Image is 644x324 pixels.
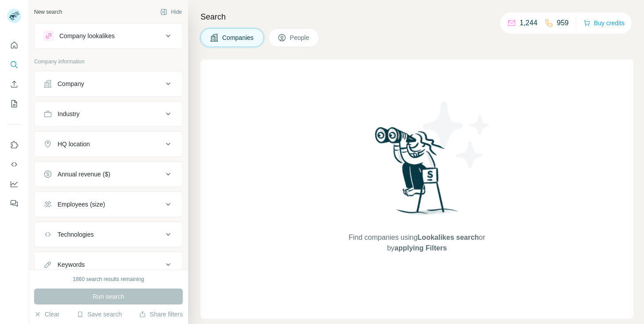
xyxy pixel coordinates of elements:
[58,170,110,179] div: Annual revenue ($)
[7,37,21,53] button: Quick start
[35,164,182,185] button: Annual revenue ($)
[35,133,182,155] button: HQ location
[417,95,497,175] img: Surfe Illustration - Stars
[35,103,182,125] button: Industry
[7,176,21,192] button: Dashboard
[201,11,633,23] h4: Search
[7,96,21,112] button: My lists
[58,260,85,269] div: Keywords
[154,5,188,19] button: Hide
[520,18,537,28] p: 1,244
[557,18,569,28] p: 959
[346,232,488,254] span: Find companies using or by
[73,275,144,283] div: 1860 search results remaining
[290,33,310,42] span: People
[59,31,115,40] div: Company lookalikes
[7,156,21,172] button: Use Surfe API
[34,310,59,319] button: Clear
[58,200,105,209] div: Employees (size)
[58,109,80,118] div: Industry
[77,310,122,319] button: Save search
[7,195,21,211] button: Feedback
[58,140,90,148] div: HQ location
[34,58,183,66] p: Company information
[35,73,182,94] button: Company
[371,125,463,223] img: Surfe Illustration - Woman searching with binoculars
[34,8,62,16] div: New search
[222,33,255,42] span: Companies
[7,137,21,153] button: Use Surfe on LinkedIn
[35,25,182,47] button: Company lookalikes
[35,194,182,215] button: Employees (size)
[35,254,182,275] button: Keywords
[7,57,21,73] button: Search
[394,244,447,252] span: applying Filters
[7,76,21,92] button: Enrich CSV
[35,224,182,245] button: Technologies
[583,17,625,29] button: Buy credits
[417,234,479,241] span: Lookalikes search
[58,79,84,88] div: Company
[139,310,183,319] button: Share filters
[58,230,94,239] div: Technologies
